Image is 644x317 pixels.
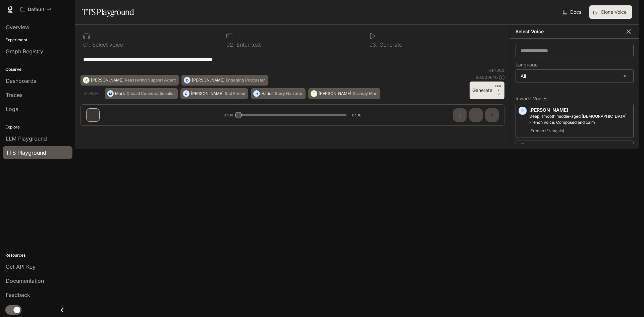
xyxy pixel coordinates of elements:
[516,62,538,67] p: Language
[369,42,378,47] p: 0 3 .
[226,42,235,47] p: 0 2 .
[495,84,502,96] p: ⏎
[529,107,631,113] p: [PERSON_NAME]
[561,5,584,19] a: Docs
[516,70,633,83] div: All
[28,7,44,12] p: Default
[495,84,502,92] p: CTRL +
[529,127,566,135] span: French (Français)
[226,78,265,82] p: Engaging Podcaster
[180,88,248,99] button: O[PERSON_NAME]Sad Friend
[378,42,402,47] p: Generate
[235,42,261,47] p: Enter text
[353,92,377,96] p: Grumpy Man
[105,88,178,99] button: MMarkCasual Conversationalist
[529,144,631,150] p: [PERSON_NAME]
[529,113,631,125] p: Deep, smooth middle-aged male French voice. Composed and calm
[83,75,89,86] div: A
[275,92,303,96] p: Story Narrator
[251,88,306,99] button: HHadesStory Narrator
[470,82,504,99] button: GenerateCTRL +⏎
[83,42,91,47] p: 0 1 .
[17,3,55,16] button: All workspaces
[91,78,123,82] p: [PERSON_NAME]
[80,88,102,99] button: Hide
[183,88,189,99] div: O
[125,78,176,82] p: Reassuring Support Agent
[115,92,125,96] p: Mark
[488,67,504,73] p: 64 / 1000
[225,92,245,96] p: Sad Friend
[107,88,113,99] div: M
[254,88,260,99] div: H
[191,92,223,96] p: [PERSON_NAME]
[476,74,498,80] p: $ 0.000640
[181,75,268,86] button: D[PERSON_NAME]Engaging Podcaster
[80,75,179,86] button: A[PERSON_NAME]Reassuring Support Agent
[516,96,634,101] p: Inworld Voices
[91,42,123,47] p: Select voice
[311,88,317,99] div: T
[82,5,134,19] h1: TTS Playground
[319,92,351,96] p: [PERSON_NAME]
[589,5,632,19] button: Clone Voice
[184,75,190,86] div: D
[192,78,224,82] p: [PERSON_NAME]
[261,92,273,96] p: Hades
[308,88,380,99] button: T[PERSON_NAME]Grumpy Man
[126,92,175,96] p: Casual Conversationalist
